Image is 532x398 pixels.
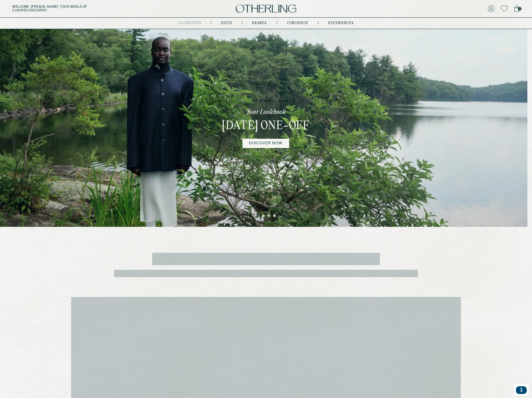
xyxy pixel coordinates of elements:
[318,21,319,26] div: /
[12,5,165,12] h5: Welcome, [PERSON_NAME] . Your world of curated discovery.
[242,21,243,26] div: /
[211,21,212,26] div: /
[256,214,260,218] button: 1
[236,5,296,13] img: logo
[252,22,267,25] a: Brands
[222,119,310,134] h3: [DATE] One-off
[518,7,521,11] span: 0
[276,21,277,26] div: /
[178,22,201,25] a: lookbooks
[114,270,418,277] span: ‌
[152,253,380,265] span: ‌
[287,22,308,25] a: concierge
[514,4,520,13] a: 0
[262,214,265,218] button: 2
[328,22,354,25] a: experiences
[246,108,286,116] p: Your Lookbook
[242,139,289,148] a: DISCOVER NOW
[268,214,271,218] button: 3
[273,214,276,218] button: 4
[221,22,232,25] a: Edits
